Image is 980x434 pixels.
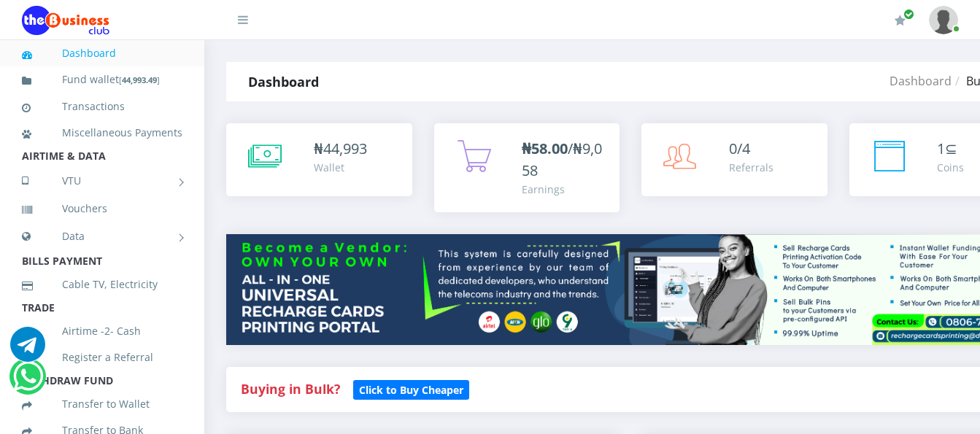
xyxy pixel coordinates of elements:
[353,380,469,398] a: Click to Buy Cheaper
[22,314,182,348] a: Airtime -2- Cash
[22,341,182,374] a: Register a Referral
[359,383,463,397] b: Click to Buy Cheaper
[314,138,367,160] div: ₦
[22,163,182,199] a: VTU
[13,370,43,394] a: Chat for support
[22,268,182,301] a: Cable TV, Electricity
[641,123,827,196] a: 0/4 Referrals
[248,73,319,90] strong: Dashboard
[22,387,182,421] a: Transfer to Wallet
[226,123,412,196] a: ₦44,993 Wallet
[314,160,367,175] div: Wallet
[522,182,606,197] div: Earnings
[22,116,182,150] a: Miscellaneous Payments
[22,90,182,123] a: Transactions
[929,6,958,34] img: User
[729,139,750,158] span: 0/4
[241,380,340,398] strong: Buying in Bulk?
[122,74,157,85] b: 44,993.49
[323,139,367,158] span: 44,993
[119,74,160,85] small: [ ]
[22,63,182,97] a: Fund wallet[44,993.49]
[22,6,109,35] img: Logo
[895,15,906,26] i: Renew/Upgrade Subscription
[22,36,182,70] a: Dashboard
[22,218,182,255] a: Data
[937,160,964,175] div: Coins
[729,160,773,175] div: Referrals
[522,139,602,180] span: /₦9,058
[890,73,952,89] a: Dashboard
[10,338,45,362] a: Chat for support
[522,139,568,158] b: ₦58.00
[937,139,945,158] span: 1
[903,9,914,20] span: Renew/Upgrade Subscription
[22,192,182,225] a: Vouchers
[937,138,964,160] div: ⊆
[434,123,620,212] a: ₦58.00/₦9,058 Earnings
